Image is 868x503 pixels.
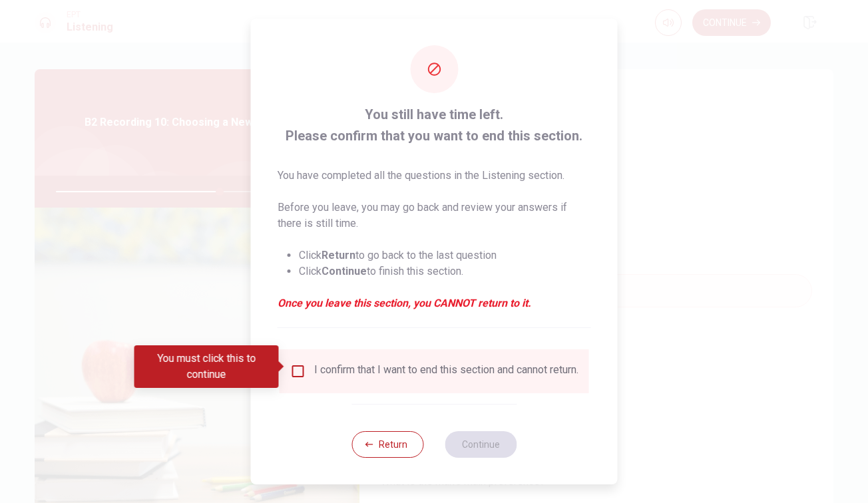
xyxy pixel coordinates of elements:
p: You have completed all the questions in the Listening section. [278,168,591,184]
strong: Return [322,249,355,261]
strong: Continue [322,265,367,277]
div: You must click this to continue [134,345,279,388]
p: Before you leave, you may go back and review your answers if there is still time. [278,200,591,232]
li: Click to finish this section. [299,263,591,279]
div: I confirm that I want to end this section and cannot return. [314,363,578,379]
span: You must click this to continue [290,363,306,379]
li: Click to go back to the last question [299,248,591,263]
button: Return [351,431,423,458]
button: Continue [445,431,517,458]
span: You still have time left. Please confirm that you want to end this section. [278,104,591,146]
em: Once you leave this section, you CANNOT return to it. [278,295,591,311]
